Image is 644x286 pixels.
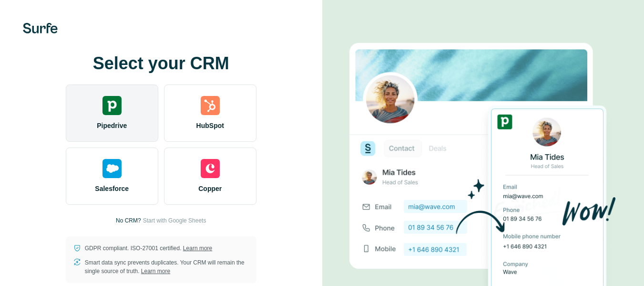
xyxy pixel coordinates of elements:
[143,216,206,225] button: Start with Google Sheets
[116,216,141,225] p: No CRM?
[66,54,256,73] h1: Select your CRM
[183,245,212,252] a: Learn more
[95,184,129,193] span: Salesforce
[201,96,220,115] img: hubspot's logo
[23,23,58,33] img: Surfe's logo
[102,159,122,178] img: salesforce's logo
[85,244,212,253] p: GDPR compliant. ISO-27001 certified.
[97,121,127,130] span: Pipedrive
[198,184,222,193] span: Copper
[102,96,122,115] img: pipedrive's logo
[85,258,249,275] p: Smart data sync prevents duplicates. Your CRM will remain the single source of truth.
[141,268,170,275] a: Learn more
[201,159,220,178] img: copper's logo
[196,121,224,130] span: HubSpot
